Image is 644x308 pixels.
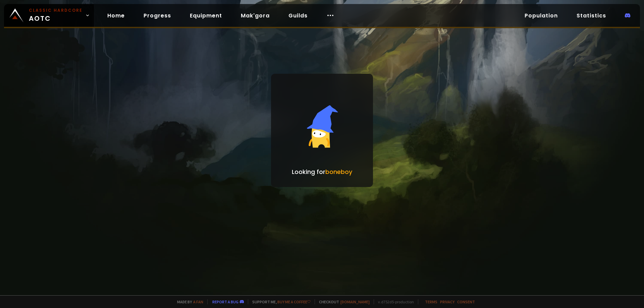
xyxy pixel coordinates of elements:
[235,9,275,22] a: Mak'gora
[571,9,611,22] a: Statistics
[440,299,454,304] a: Privacy
[102,9,130,22] a: Home
[457,299,475,304] a: Consent
[138,9,176,22] a: Progress
[425,299,437,304] a: Terms
[315,299,370,304] span: Checkout
[325,168,352,176] span: boneboy
[173,299,203,304] span: Made by
[193,299,203,304] a: a fan
[292,167,352,176] p: Looking for
[519,9,563,22] a: Population
[374,299,414,304] span: v. d752d5 - production
[4,4,94,27] a: Classic HardcoreAOTC
[212,299,238,304] a: Report a bug
[340,299,370,304] a: [DOMAIN_NAME]
[29,7,83,23] span: AOTC
[248,299,311,304] span: Support me,
[29,7,83,13] small: Classic Hardcore
[283,9,313,22] a: Guilds
[277,299,311,304] a: Buy me a coffee
[184,9,227,22] a: Equipment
